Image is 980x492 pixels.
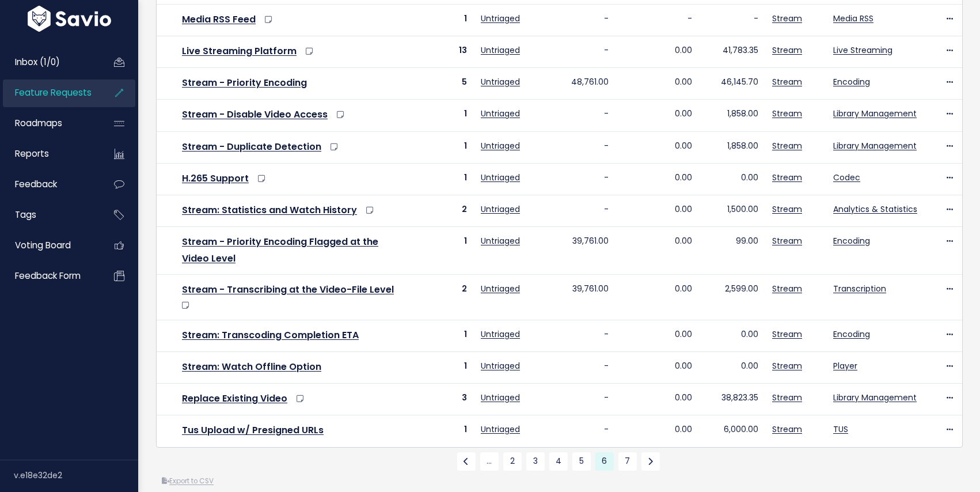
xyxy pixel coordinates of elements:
td: 48,761.00 [540,68,616,100]
td: 1 [412,4,474,36]
a: Stream [772,203,802,215]
a: Analytics & Statistics [833,203,917,215]
a: Stream [772,392,802,403]
td: 41,783.35 [699,36,765,68]
a: Stream - Priority Encoding [182,76,307,89]
td: 2 [412,195,474,226]
a: Transcription [833,283,886,294]
a: H.265 Support [182,172,249,185]
a: Feature Requests [3,80,96,106]
a: Untriaged [481,283,520,294]
a: Live Streaming Platform [182,44,297,58]
a: Untriaged [481,328,520,340]
a: Library Management [833,392,917,403]
a: Untriaged [481,360,520,372]
a: Replace Existing Video [182,392,287,405]
a: Live Streaming [833,44,892,56]
td: 6,000.00 [699,415,765,447]
td: 0.00 [616,384,699,415]
td: - [699,4,765,36]
a: Untriaged [481,44,520,56]
a: Stream - Duplicate Detection [182,140,321,153]
td: - [540,100,616,131]
a: Stream - Transcribing at the Video-File Level [182,283,394,296]
td: - [540,131,616,163]
a: Untriaged [481,13,520,24]
td: 3 [412,384,474,415]
div: v.e18e32de2 [14,460,138,490]
td: 1,858.00 [699,100,765,131]
a: Stream [772,13,802,24]
span: Roadmaps [15,117,62,129]
a: Library Management [833,140,917,152]
td: 0.00 [616,351,699,383]
td: 0.00 [616,274,699,320]
a: Stream [772,360,802,372]
a: Stream [772,172,802,183]
td: 39,761.00 [540,227,616,275]
a: Tus Upload w/ Presigned URLs [182,423,324,437]
a: Encoding [833,235,870,247]
a: 3 [526,452,545,471]
a: Media RSS Feed [182,13,256,26]
td: - [616,4,699,36]
a: Untriaged [481,203,520,215]
td: 0.00 [616,415,699,447]
td: 1 [412,320,474,351]
td: 0.00 [699,351,765,383]
a: TUS [833,423,848,435]
span: Inbox (1/0) [15,56,60,68]
a: Encoding [833,328,870,340]
a: Tags [3,202,96,228]
a: Feedback form [3,263,96,289]
a: Inbox (1/0) [3,49,96,75]
img: logo-white.9d6f32f41409.svg [25,6,114,32]
td: - [540,351,616,383]
a: Untriaged [481,76,520,88]
span: Reports [15,147,49,160]
a: Export to CSV [162,476,214,486]
a: Library Management [833,108,917,119]
td: 1 [412,415,474,447]
a: Voting Board [3,232,96,259]
td: 0.00 [616,227,699,275]
td: 39,761.00 [540,274,616,320]
a: Stream [772,108,802,119]
td: 5 [412,68,474,100]
td: 46,145.70 [699,68,765,100]
a: Stream [772,423,802,435]
td: 0.00 [616,320,699,351]
td: 1 [412,227,474,275]
a: 2 [503,452,522,471]
td: 0.00 [616,36,699,68]
a: Encoding [833,76,870,88]
span: Tags [15,209,36,221]
td: - [540,384,616,415]
td: 1 [412,131,474,163]
a: Stream [772,283,802,294]
a: 4 [549,452,568,471]
td: - [540,163,616,195]
a: Codec [833,172,860,183]
a: Player [833,360,857,372]
a: Stream: Watch Offline Option [182,360,321,373]
td: 2 [412,274,474,320]
span: Voting Board [15,239,71,251]
td: 13 [412,36,474,68]
a: Untriaged [481,235,520,247]
td: 99.00 [699,227,765,275]
span: 6 [595,452,614,471]
td: 0.00 [699,163,765,195]
a: Untriaged [481,423,520,435]
a: Reports [3,141,96,167]
a: Stream - Disable Video Access [182,108,328,121]
a: Stream: Transcoding Completion ETA [182,328,359,342]
a: Untriaged [481,140,520,152]
td: - [540,195,616,226]
td: - [540,4,616,36]
a: Stream [772,140,802,152]
a: Stream [772,235,802,247]
td: 2,599.00 [699,274,765,320]
td: 0.00 [616,68,699,100]
a: Untriaged [481,108,520,119]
